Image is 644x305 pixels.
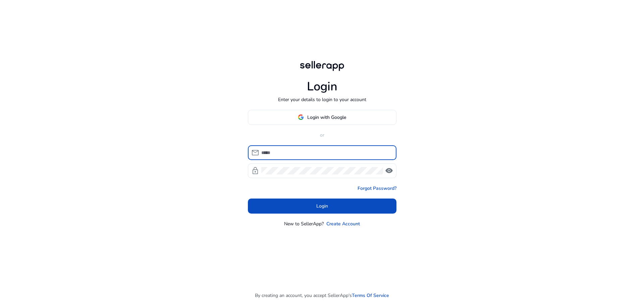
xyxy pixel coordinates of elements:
img: google-logo.svg [298,114,304,120]
p: Enter your details to login to your account [278,96,366,103]
a: Create Account [326,220,360,227]
span: Login with Google [307,114,346,121]
h1: Login [307,79,337,94]
span: visibility [385,167,393,175]
button: Login with Google [248,110,396,125]
span: lock [251,167,259,175]
span: mail [251,149,259,157]
a: Forgot Password? [358,185,396,192]
a: Terms Of Service [352,292,389,299]
button: Login [248,199,396,214]
p: New to SellerApp? [284,220,324,227]
span: Login [316,203,328,210]
p: or [248,132,396,139]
